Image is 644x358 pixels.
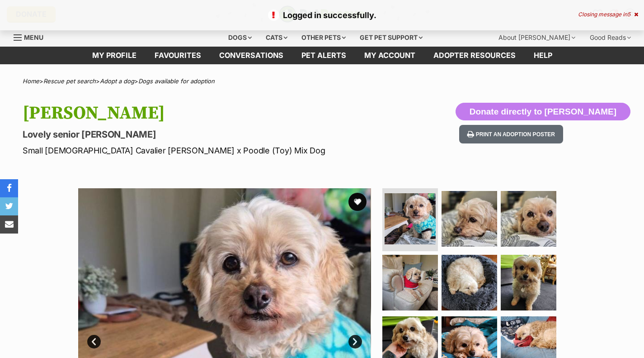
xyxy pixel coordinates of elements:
p: Lovely senior [PERSON_NAME] [23,128,393,141]
button: Print an adoption poster [459,125,563,143]
img: Photo of Lola Silvanus [385,193,436,244]
div: Other pets [295,29,352,47]
img: Photo of Lola Silvanus [501,191,556,247]
a: My account [355,47,424,64]
a: Next [348,335,362,348]
div: About [PERSON_NAME] [492,29,582,47]
a: Help [525,47,561,64]
a: Favourites [146,47,210,64]
a: Menu [14,29,50,45]
img: Photo of Lola Silvanus [442,191,497,247]
a: Rescue pet search [43,77,96,85]
a: conversations [210,47,292,64]
button: Donate directly to [PERSON_NAME] [456,103,630,121]
div: Cats [259,29,294,47]
button: favourite [348,193,367,211]
a: Dogs available for adoption [138,77,215,85]
a: My profile [83,47,146,64]
div: Good Reads [583,29,637,47]
span: Menu [24,33,43,41]
a: Pet alerts [292,47,355,64]
img: Photo of Lola Silvanus [501,255,556,310]
h1: [PERSON_NAME] [23,103,393,124]
img: Photo of Lola Silvanus [442,255,497,310]
img: Photo of Lola Silvanus [382,255,438,310]
span: 5 [627,11,630,18]
a: Adopter resources [424,47,525,64]
p: Logged in successfully. [9,9,635,21]
div: Dogs [222,29,258,47]
a: Adopt a dog [100,77,134,85]
a: Prev [87,335,101,348]
div: Closing message in [578,11,638,18]
p: Small [DEMOGRAPHIC_DATA] Cavalier [PERSON_NAME] x Poodle (Toy) Mix Dog [23,144,393,157]
div: Get pet support [353,29,429,47]
a: Home [23,77,39,85]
